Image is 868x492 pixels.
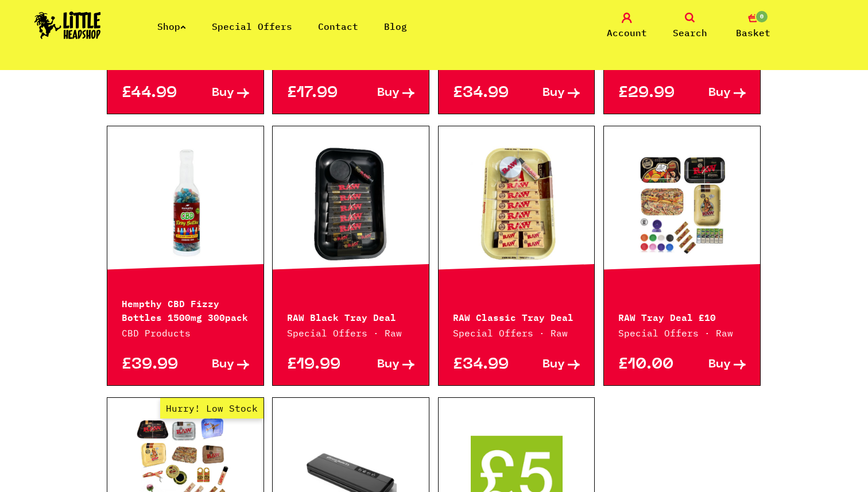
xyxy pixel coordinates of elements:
[287,326,414,340] p: Special Offers · Raw
[122,87,185,99] p: £44.99
[736,26,770,40] span: Basket
[673,26,707,40] span: Search
[708,87,731,99] span: Buy
[212,21,292,32] a: Special Offers
[212,87,234,99] span: Buy
[384,21,407,32] a: Blog
[318,21,358,32] a: Contact
[618,326,746,340] p: Special Offers · Raw
[287,359,351,371] p: £19.99
[122,326,249,340] p: CBD Products
[160,398,263,419] span: Hurry! Low Stock
[453,359,517,371] p: £34.99
[122,296,249,323] p: Hempthy CBD Fizzy Bottles 1500mg 300pack
[607,26,647,40] span: Account
[351,359,414,371] a: Buy
[122,359,185,371] p: £39.99
[755,10,769,24] span: 0
[618,309,746,323] p: RAW Tray Deal £10
[517,359,580,371] a: Buy
[682,87,746,99] a: Buy
[682,359,746,371] a: Buy
[517,87,580,99] a: Buy
[453,309,580,323] p: RAW Classic Tray Deal
[453,326,580,340] p: Special Offers · Raw
[351,87,414,99] a: Buy
[185,87,249,99] a: Buy
[618,87,682,99] p: £29.99
[287,309,414,323] p: RAW Black Tray Deal
[157,21,186,32] a: Shop
[287,87,351,99] p: £17.99
[453,87,517,99] p: £34.99
[661,13,719,40] a: Search
[724,13,782,40] a: 0 Basket
[708,359,731,371] span: Buy
[542,87,565,99] span: Buy
[34,11,101,39] img: Little Head Shop Logo
[377,87,400,99] span: Buy
[542,359,565,371] span: Buy
[377,359,400,371] span: Buy
[212,359,234,371] span: Buy
[185,359,249,371] a: Buy
[618,359,682,371] p: £10.00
